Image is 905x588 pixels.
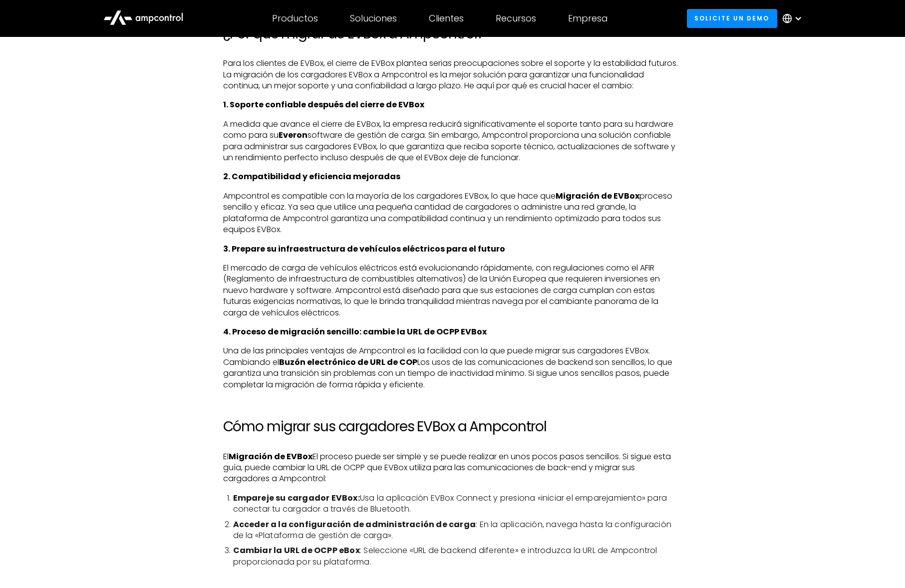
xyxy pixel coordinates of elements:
[223,345,682,390] p: Una de las principales ventajas de Ampcontrol es la facilidad con la que puede migrar sus cargado...
[233,492,360,504] strong: Empareje su cargador EVBox:
[223,58,682,91] p: Para los clientes de EVBox, el cierre de EVBox plantea serias preocupaciones sobre el soporte y l...
[496,13,536,24] div: Recursos
[233,545,360,556] strong: Cambiar la URL de OCPP eBox
[350,13,397,24] div: Soluciones
[223,418,682,435] h2: Cómo migrar sus cargadores EVBox a Ampcontrol
[233,545,682,568] li: : Seleccione «URL de backend diferente» e introduzca la URL de Ampcontrol proporcionada por su pl...
[233,519,476,530] strong: Acceder a la configuración de administración de carga
[556,190,639,202] strong: Migración de EVBox
[568,13,607,24] div: Empresa
[223,171,400,182] strong: 2. Compatibilidad y eficiencia mejoradas
[233,493,682,515] li: Usa la aplicación EVBox Connect y presiona «iniciar el emparejamiento» para conectar tu cargador ...
[223,243,505,255] strong: 3. Prepare su infraestructura de vehículos eléctricos para el futuro
[279,129,307,141] strong: Everon
[223,119,682,164] p: A medida que avance el cierre de EVBox, la empresa reducirá significativamente el soporte tanto p...
[229,451,312,462] strong: Migración de EVBox
[223,99,424,110] strong: 1. Soporte confiable después del cierre de EVBox
[429,13,464,24] div: Clientes
[687,9,777,27] a: Solicite un demo
[223,451,682,485] p: El El proceso puede ser simple y se puede realizar en unos pocos pasos sencillos. Si sigue esta g...
[272,13,318,24] div: Productos
[223,191,682,236] p: Ampcontrol es compatible con la mayoría de los cargadores EVBox, lo que hace que proceso sencillo...
[223,263,682,318] p: El mercado de carga de vehículos eléctricos está evolucionando rápidamente, con regulaciones como...
[233,519,682,542] li: : En la aplicación, navega hasta la configuración de la «Plataforma de gestión de carga».
[223,25,682,42] h2: ¿Por qué migrar de EVBox a Ampcontrol?
[279,356,417,368] strong: Buzón electrónico de URL de COP
[223,326,487,337] strong: 4. Proceso de migración sencillo: cambie la URL de OCPP EVBox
